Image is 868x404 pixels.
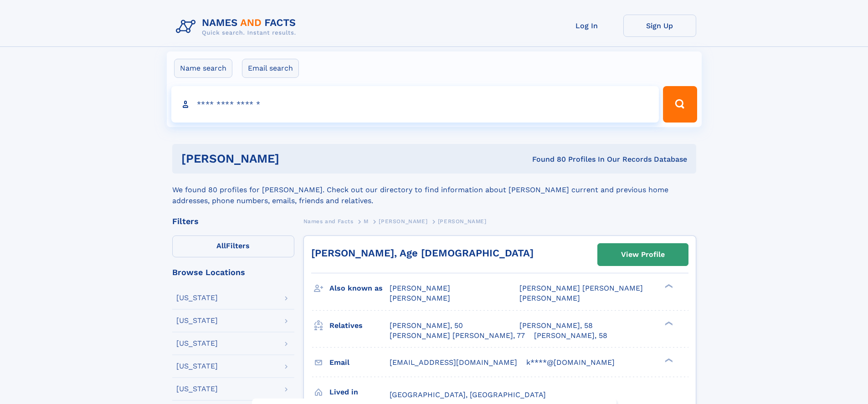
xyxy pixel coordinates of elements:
a: [PERSON_NAME] [379,215,427,227]
div: ❯ [663,283,673,289]
div: [US_STATE] [176,385,218,393]
span: [PERSON_NAME] [390,294,450,302]
a: [PERSON_NAME], Age [DEMOGRAPHIC_DATA] [311,247,534,259]
a: Names and Facts [303,215,354,227]
span: [PERSON_NAME] [PERSON_NAME] [519,284,643,292]
h3: Relatives [329,318,390,333]
a: [PERSON_NAME], 58 [534,331,607,341]
div: [US_STATE] [176,363,218,370]
div: Found 80 Profiles In Our Records Database [406,154,687,164]
div: We found 80 profiles for [PERSON_NAME]. Check out our directory to find information about [PERSON... [172,174,696,206]
label: Name search [174,59,232,78]
h3: Email [329,355,390,370]
div: Filters [172,217,294,225]
label: Filters [172,235,294,257]
div: [US_STATE] [176,340,218,347]
a: Log In [550,15,623,37]
span: [PERSON_NAME] [390,284,450,292]
span: M [364,218,369,225]
h3: Lived in [329,384,390,400]
div: [US_STATE] [176,317,218,324]
input: search input [171,86,659,123]
a: [PERSON_NAME] [PERSON_NAME], 77 [390,331,525,341]
div: View Profile [621,244,665,265]
label: Email search [242,59,299,78]
a: M [364,215,369,227]
button: Search Button [663,86,697,123]
h3: Also known as [329,281,390,296]
h1: [PERSON_NAME] [181,153,406,164]
span: [PERSON_NAME] [438,218,487,225]
span: [GEOGRAPHIC_DATA], [GEOGRAPHIC_DATA] [390,390,546,399]
a: [PERSON_NAME], 50 [390,321,463,331]
span: All [216,241,226,250]
a: Sign Up [623,15,696,37]
img: Logo Names and Facts [172,15,303,39]
span: [PERSON_NAME] [379,218,427,225]
div: [US_STATE] [176,294,218,302]
a: [PERSON_NAME], 58 [519,321,593,331]
div: Browse Locations [172,268,294,276]
div: ❯ [663,357,673,363]
a: View Profile [598,244,688,266]
div: ❯ [663,320,673,326]
span: [EMAIL_ADDRESS][DOMAIN_NAME] [390,358,517,367]
span: [PERSON_NAME] [519,294,580,302]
